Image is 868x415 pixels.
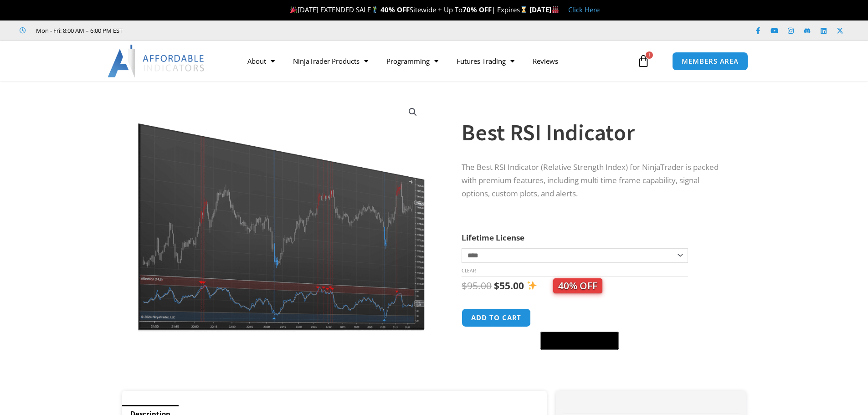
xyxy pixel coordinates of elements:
button: Add to cart [462,308,531,327]
nav: Menu [238,51,635,72]
strong: [DATE] [529,5,559,14]
a: 1 [623,48,663,74]
span: 1 [646,51,653,59]
iframe: Intercom live chat [837,384,859,406]
label: Lifetime License [462,232,524,243]
img: LogoAI | Affordable Indicators – NinjaTrader [108,45,205,77]
bdi: 95.00 [462,279,492,292]
a: Clear options [462,267,476,274]
a: Programming [377,51,447,72]
img: 🏌️‍♂️ [371,6,378,13]
img: 🏭 [552,6,559,13]
img: ✨ [527,281,537,290]
a: NinjaTrader Products [284,51,377,72]
span: Mon - Fri: 8:00 AM – 6:00 PM EST [34,25,123,36]
span: [DATE] EXTENDED SALE Sitewide + Up To | Expires [288,5,529,14]
img: 🎉 [290,6,297,13]
span: MEMBERS AREA [682,58,739,65]
strong: 70% OFF [462,5,492,14]
button: Buy with GPay [540,332,619,350]
h1: Best RSI Indicator [462,117,728,149]
iframe: Customer reviews powered by Trustpilot [135,26,272,35]
a: About [238,51,284,72]
a: Reviews [524,51,567,72]
span: 40% OFF [553,278,602,293]
a: Click Here [568,5,600,14]
img: ⌛ [520,6,527,13]
a: Futures Trading [447,51,524,72]
bdi: 55.00 [494,279,524,292]
a: View full-screen image gallery [405,104,421,120]
span: $ [462,279,467,292]
iframe: Secure express checkout frame [539,307,621,329]
a: MEMBERS AREA [672,52,748,71]
span: The Best RSI Indicator (Relative Strength Index) for NinjaTrader is packed with premium features,... [462,162,719,199]
span: $ [494,279,499,292]
iframe: PayPal Message 1 [462,355,728,364]
strong: 40% OFF [380,5,410,14]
